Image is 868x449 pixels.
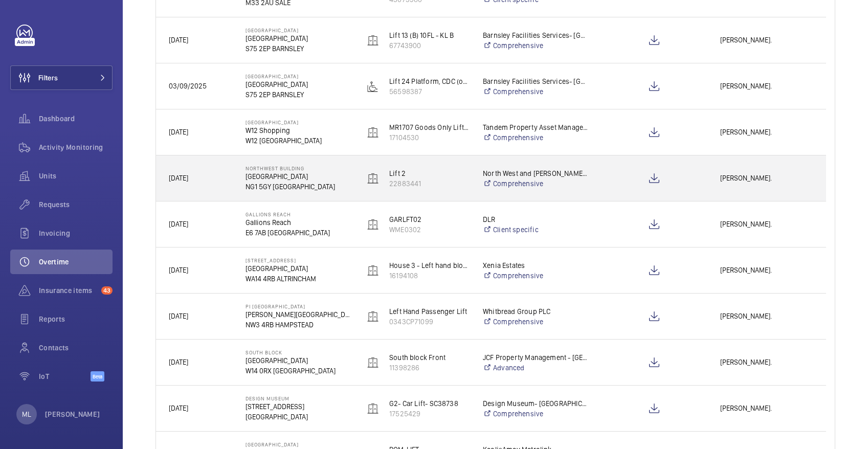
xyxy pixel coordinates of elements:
span: [PERSON_NAME]. [720,264,813,276]
p: GARLFT02 [389,214,470,224]
p: [GEOGRAPHIC_DATA] [246,33,351,43]
p: ML [22,409,31,419]
p: Whitbread Group PLC [483,306,588,317]
img: elevator.svg [367,356,379,369]
p: 0343CP71099 [389,317,470,327]
p: [STREET_ADDRESS] [246,257,351,263]
span: Reports [39,314,113,324]
p: [GEOGRAPHIC_DATA] [246,119,351,125]
p: Xenia Estates [483,260,588,271]
span: Filters [38,73,58,83]
a: Comprehensive [483,317,588,327]
span: Units [39,171,113,181]
p: [PERSON_NAME][GEOGRAPHIC_DATA][PERSON_NAME] [246,309,351,320]
span: [PERSON_NAME]. [720,402,813,414]
p: 17104530 [389,132,470,143]
span: [PERSON_NAME]. [720,310,813,322]
span: [DATE] [169,174,188,182]
span: [DATE] [169,266,188,274]
p: 11398286 [389,363,470,373]
p: WME0302 [389,224,470,235]
img: elevator.svg [367,34,379,47]
span: 03/09/2025 [169,82,207,90]
a: Comprehensive [483,178,588,189]
p: Left Hand Passenger Lift [389,306,470,317]
img: platform_lift.svg [367,80,379,93]
p: [GEOGRAPHIC_DATA] [246,441,351,447]
span: [DATE] [169,358,188,366]
img: elevator.svg [367,126,379,139]
span: [DATE] [169,312,188,320]
span: [PERSON_NAME]. [720,172,813,184]
span: 43 [101,286,113,295]
p: 22883441 [389,178,470,189]
span: [PERSON_NAME]. [720,218,813,230]
img: elevator.svg [367,172,379,185]
span: [DATE] [169,220,188,228]
p: northwest building [246,165,351,171]
p: 67743900 [389,40,470,51]
p: Design Museum [246,395,351,401]
p: South block Front [389,352,470,363]
p: DLR [483,214,588,224]
span: Contacts [39,343,113,353]
span: Requests [39,199,113,210]
p: JCF Property Management - [GEOGRAPHIC_DATA] [483,352,588,363]
p: MR1707 Goods Only Lift (2FLR) [389,122,470,132]
p: [STREET_ADDRESS] [246,401,351,412]
p: [GEOGRAPHIC_DATA] [246,412,351,422]
p: North West and [PERSON_NAME] RTM Company Ltd [483,168,588,178]
span: IoT [39,371,91,381]
p: Lift 24 Platform, CDC (off site) [389,76,470,86]
p: Gallions Reach [246,217,351,228]
span: [DATE] [169,128,188,136]
p: [GEOGRAPHIC_DATA] [246,171,351,182]
p: PI [GEOGRAPHIC_DATA] [246,303,351,309]
span: [PERSON_NAME]. [720,34,813,46]
span: Overtime [39,257,113,267]
span: [DATE] [169,36,188,44]
span: [DATE] [169,404,188,412]
img: elevator.svg [367,218,379,231]
span: [PERSON_NAME]. [720,126,813,138]
p: WA14 4RB ALTRINCHAM [246,274,351,284]
span: [PERSON_NAME]. [720,80,813,92]
p: Lift 2 [389,168,470,178]
p: [GEOGRAPHIC_DATA] [246,263,351,274]
p: W14 0RX [GEOGRAPHIC_DATA] [246,366,351,376]
p: E6 7AB [GEOGRAPHIC_DATA] [246,228,351,238]
p: W12 [GEOGRAPHIC_DATA] [246,136,351,146]
a: Comprehensive [483,409,588,419]
span: Beta [91,371,104,381]
p: Design Museum- [GEOGRAPHIC_DATA] [483,398,588,409]
p: [GEOGRAPHIC_DATA] [246,27,351,33]
p: Tandem Property Asset Management [483,122,588,132]
p: Gallions Reach [246,211,351,217]
a: Comprehensive [483,271,588,281]
p: W12 Shopping [246,125,351,136]
p: NG1 5GY [GEOGRAPHIC_DATA] [246,182,351,192]
p: House 3 - Left hand block [389,260,470,271]
a: Client specific [483,224,588,235]
p: 16194108 [389,271,470,281]
p: Barnsley Facilities Services- [GEOGRAPHIC_DATA] [483,30,588,40]
img: elevator.svg [367,264,379,277]
p: South Block [246,349,351,355]
p: Lift 13 (B) 10FL - KL B [389,30,470,40]
a: Advanced [483,363,588,373]
a: Comprehensive [483,40,588,51]
p: S75 2EP BARNSLEY [246,43,351,54]
p: G2- Car Lift- SC38738 [389,398,470,409]
span: Insurance items [39,285,97,296]
p: S75 2EP BARNSLEY [246,89,351,100]
span: Invoicing [39,228,113,238]
img: elevator.svg [367,402,379,415]
span: Activity Monitoring [39,142,113,152]
p: [GEOGRAPHIC_DATA] [246,73,351,79]
p: [PERSON_NAME] [45,409,100,419]
p: [GEOGRAPHIC_DATA] [246,355,351,366]
a: Comprehensive [483,132,588,143]
span: [PERSON_NAME]. [720,356,813,368]
p: NW3 4RB HAMPSTEAD [246,320,351,330]
p: Barnsley Facilities Services- [GEOGRAPHIC_DATA] [483,76,588,86]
